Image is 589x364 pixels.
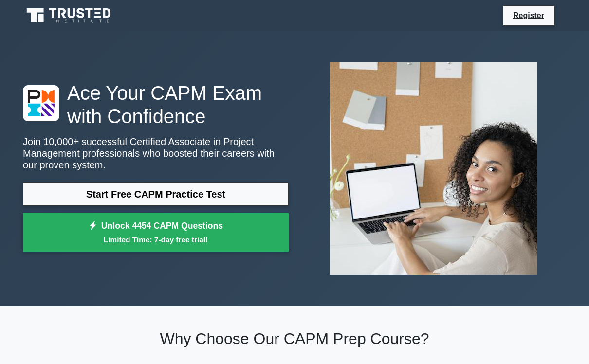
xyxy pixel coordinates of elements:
[35,234,276,245] small: Limited Time: 7-day free trial!
[23,329,566,348] h2: Why Choose Our CAPM Prep Course?
[23,213,289,252] a: Unlock 4454 CAPM QuestionsLimited Time: 7-day free trial!
[23,136,289,171] p: Join 10,000+ successful Certified Associate in Project Management professionals who boosted their...
[23,182,289,206] a: Start Free CAPM Practice Test
[507,9,550,21] a: Register
[23,81,289,128] h1: Ace Your CAPM Exam with Confidence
